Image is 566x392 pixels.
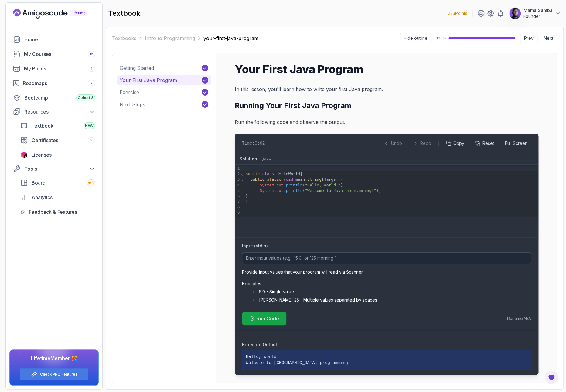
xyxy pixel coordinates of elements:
span: Textbook [31,122,53,129]
button: Copy [442,138,468,148]
div: progress [448,37,515,39]
button: Run Code [242,312,286,325]
button: Next [540,33,557,43]
span: NEW [85,123,94,128]
h4: Expected Output [242,342,531,348]
p: Next Steps [120,101,145,108]
div: Hello, World! Welcome to [GEOGRAPHIC_DATA] programming! [242,350,531,370]
div: 8 [235,204,241,210]
span: println [286,188,302,193]
button: Resources [9,106,99,117]
button: Getting Started [117,63,211,73]
div: Runtime: N/A [507,315,531,322]
div: Time: 0:02 [242,140,265,146]
span: Board [32,179,46,186]
span: 3 [90,138,93,143]
button: Undo [380,138,406,148]
span: 1 [92,180,94,185]
div: } [244,199,538,204]
span: . [284,183,286,187]
button: Exercise [117,87,211,97]
span: Feedback & Features [29,208,77,216]
p: Getting Started [120,64,154,72]
span: Full Screen [505,140,527,146]
h3: Understanding Each Part [235,382,538,392]
div: My Builds [24,65,95,72]
p: Examples: [242,281,531,287]
p: 223 Points [448,10,467,16]
a: Check PRO Features [40,372,77,377]
img: jetbrains icon [20,152,28,158]
span: out [276,183,283,187]
li: [PERSON_NAME] 25 - Multiple values separated by spaces [251,297,531,303]
span: Redo [420,140,431,146]
div: 7 [235,199,241,204]
span: . [274,183,276,187]
button: Open Feedback Button [544,370,559,385]
span: String [307,177,322,182]
h1: Your First Java Program [235,63,538,75]
span: Analytics [32,194,53,201]
p: In this lesson, you'll learn how to write your first Java program. [235,85,538,94]
label: Input (stdin) [242,243,268,248]
input: Enter input values (e.g., '5.0' or '25 morning') [242,252,531,264]
p: Mama Samba [523,7,553,13]
span: void [284,177,293,182]
span: main [295,177,305,182]
span: Certificates [32,137,58,144]
div: 6 [235,193,241,199]
span: Run Code [257,315,279,322]
span: Copy [453,140,464,146]
span: class [262,172,274,176]
div: { [244,171,538,177]
div: Home [24,36,95,43]
span: Reset [482,140,494,146]
span: . [284,188,286,193]
div: } [244,193,538,199]
span: 15 [90,52,94,56]
span: ; [379,188,381,193]
span: Fold line [241,172,244,176]
button: Full Screen [501,138,531,148]
span: args [326,177,336,182]
span: Licenses [31,151,52,159]
button: Reset [472,138,498,148]
span: 100 % [436,36,446,41]
div: My Courses [24,50,95,58]
a: licenses [17,149,99,161]
span: 7 [90,81,93,86]
h2: textbook [108,9,141,18]
button: Your First Java Program [117,75,211,85]
span: java [262,156,271,161]
span: your-first-java-program [203,35,258,42]
span: Undo [391,140,402,146]
p: Founder [523,13,553,19]
a: analytics [17,191,99,203]
p: Provide input values that your program will read via Scanner. [242,269,531,275]
div: 1 [235,166,241,171]
button: Check PRO Features [19,368,89,380]
a: board [17,177,99,189]
h2: Running Your First Java Program [235,101,538,111]
button: Prev [520,33,537,43]
a: roadmaps [9,77,99,89]
span: System [260,188,274,193]
a: textbook [17,120,99,132]
span: static [267,177,281,182]
span: Solution [240,156,257,162]
span: HelloWorld [276,172,300,176]
p: Your First Java Program [120,77,177,84]
a: bootcamp [9,92,99,104]
span: public [250,177,264,182]
a: home [9,33,99,46]
span: out [276,188,283,193]
span: println [286,183,302,187]
button: Collapse sidebar [400,33,431,43]
a: feedback [17,206,99,218]
div: Tools [24,165,95,172]
div: ( [] ) { [244,177,538,182]
button: Redo [409,138,435,148]
div: 5 [235,188,241,193]
div: ( ) [244,182,538,188]
div: 4 [235,182,241,188]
